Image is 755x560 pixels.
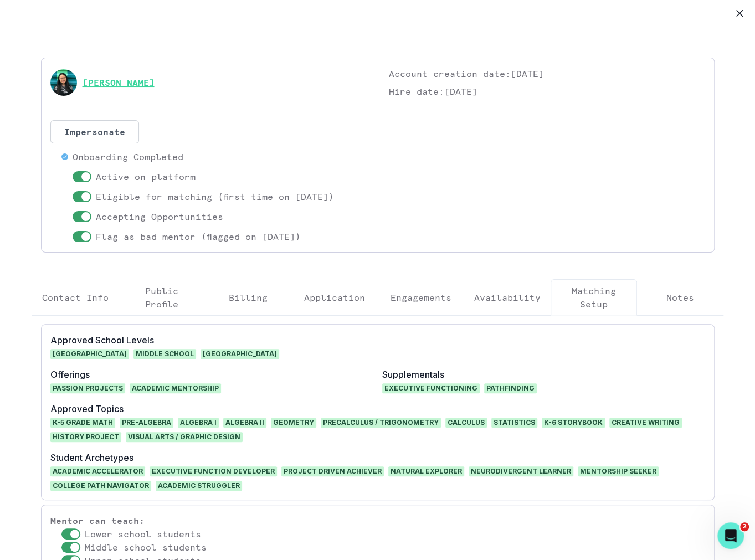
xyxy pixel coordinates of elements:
[50,466,145,476] span: ACADEMIC ACCELERATOR
[321,418,441,428] span: Precalculus / Trigonometry
[50,349,129,359] span: [GEOGRAPHIC_DATA]
[578,466,659,476] span: MENTORSHIP SEEKER
[50,514,705,527] p: Mentor can teach:
[740,522,749,531] span: 2
[731,4,748,22] button: Close
[96,230,301,243] p: Flag as bad mentor (flagged on [DATE])
[50,418,115,428] span: K-5 Grade Math
[42,291,109,304] p: Contact Info
[85,527,201,541] p: Lower school students
[150,466,277,476] span: EXECUTIVE FUNCTION DEVELOPER
[120,418,173,428] span: Pre-Algebra
[389,85,705,98] p: Hire date: [DATE]
[391,291,451,304] p: Engagements
[229,291,268,304] p: Billing
[491,418,537,428] span: Statistics
[50,368,373,381] p: Offerings
[50,383,125,393] span: Passion Projects
[126,432,243,442] span: Visual Arts / Graphic Design
[128,284,196,311] p: Public Profile
[96,190,334,203] p: Eligible for matching (first time on [DATE])
[281,466,384,476] span: PROJECT DRIVEN ACHIEVER
[201,349,279,359] span: [GEOGRAPHIC_DATA]
[50,481,151,491] span: COLLEGE PATH NAVIGATOR
[96,210,223,223] p: Accepting Opportunities
[50,333,373,347] p: Approved School Levels
[50,432,121,442] span: History Project
[560,284,628,311] p: Matching Setup
[73,150,183,163] p: Onboarding Completed
[50,120,139,143] button: Impersonate
[666,291,694,304] p: Notes
[50,402,705,415] p: Approved Topics
[96,170,196,183] p: Active on platform
[484,383,537,393] span: Pathfinding
[469,466,573,476] span: NEURODIVERGENT LEARNER
[474,291,541,304] p: Availability
[83,76,155,89] a: [PERSON_NAME]
[445,418,487,428] span: Calculus
[271,418,316,428] span: Geometry
[389,67,705,80] p: Account creation date: [DATE]
[50,451,705,464] p: Student Archetypes
[382,383,480,393] span: Executive Functioning
[388,466,464,476] span: NATURAL EXPLORER
[717,522,744,549] iframe: Intercom live chat
[156,481,242,491] span: ACADEMIC STRUGGLER
[85,541,207,554] p: Middle school students
[542,418,605,428] span: K-6 Storybook
[178,418,219,428] span: Algebra I
[223,418,266,428] span: Algebra II
[382,368,705,381] p: Supplementals
[304,291,365,304] p: Application
[130,383,221,393] span: Academic Mentorship
[133,349,196,359] span: Middle School
[609,418,682,428] span: Creative Writing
